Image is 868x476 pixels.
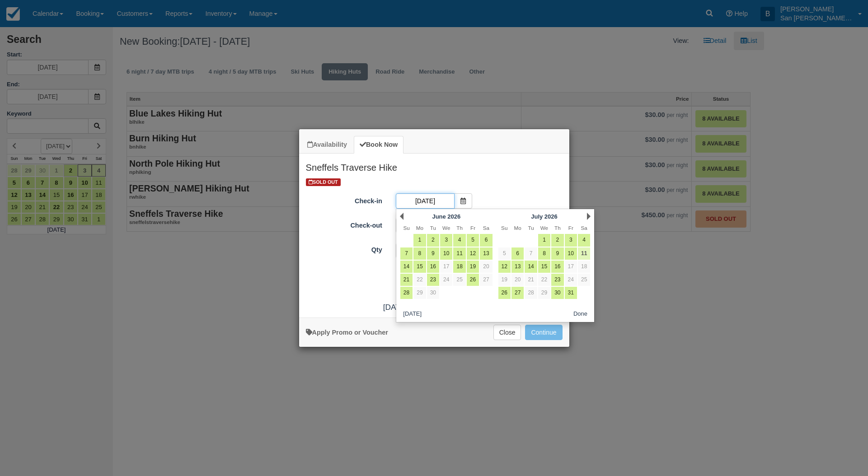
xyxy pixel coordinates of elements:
a: 8 [413,247,426,260]
span: July [531,213,543,220]
a: 25 [578,274,590,286]
a: 8 [538,247,550,260]
span: Saturday [483,225,489,231]
a: 28 [525,287,537,299]
a: 13 [511,261,524,273]
a: Book Now [354,136,404,154]
span: Thursday [456,225,463,231]
span: Monday [416,225,423,231]
a: 3 [440,234,452,246]
a: 27 [480,274,492,286]
label: Qty [299,242,389,255]
a: 10 [440,247,452,260]
a: 16 [427,261,439,273]
span: Thursday [554,225,561,231]
label: Check-out [299,218,389,230]
span: Wednesday [442,225,450,231]
a: 14 [400,261,413,273]
a: 1 [538,234,550,246]
a: 1 [413,234,426,246]
a: 29 [538,287,550,299]
label: Check-in [299,193,389,206]
span: 2026 [544,213,558,220]
a: 22 [538,274,550,286]
span: Tuesday [430,225,436,231]
a: 17 [565,261,577,273]
a: 24 [440,274,452,286]
a: 4 [578,234,590,246]
span: Sunday [403,225,409,231]
a: Next [587,213,591,220]
h2: Sneffels Traverse Hike [299,154,569,177]
a: 25 [453,274,465,286]
a: 10 [565,247,577,260]
div: : [299,302,569,313]
a: 29 [413,287,426,299]
span: Friday [568,225,573,231]
a: 30 [427,287,439,299]
a: Prev [400,213,404,220]
span: Saturday [581,225,587,231]
a: 26 [467,274,479,286]
a: 14 [525,261,537,273]
span: Friday [470,225,475,231]
a: 4 [453,234,465,246]
span: SOLD OUT [306,178,341,186]
div: Item Modal [299,154,569,313]
a: 23 [551,274,563,286]
a: 19 [498,274,511,286]
span: Monday [514,225,521,231]
span: Wednesday [540,225,548,231]
a: 27 [511,287,524,299]
a: 22 [413,274,426,286]
a: 9 [427,247,439,260]
span: 2026 [447,213,460,220]
button: Add to Booking [525,325,562,340]
a: 18 [453,261,465,273]
a: 6 [480,234,492,246]
a: 7 [400,247,413,260]
a: 7 [525,247,537,260]
a: 12 [498,261,511,273]
a: 11 [453,247,465,260]
a: 17 [440,261,452,273]
button: Close [493,325,521,340]
a: 15 [538,261,550,273]
span: June [432,213,446,220]
a: 2 [427,234,439,246]
a: 24 [565,274,577,286]
button: Done [570,308,591,320]
button: [DATE] [400,308,425,320]
a: 15 [413,261,426,273]
a: 5 [467,234,479,246]
span: [DATE] - [DATE] [383,303,439,312]
a: 18 [578,261,590,273]
a: Apply Voucher [306,329,388,336]
a: 12 [467,247,479,260]
a: 21 [525,274,537,286]
a: 23 [427,274,439,286]
a: 13 [480,247,492,260]
a: 28 [400,287,413,299]
a: 31 [565,287,577,299]
a: 30 [551,287,563,299]
a: 2 [551,234,563,246]
a: 20 [511,274,524,286]
a: 19 [467,261,479,273]
a: Availability [301,136,353,154]
span: Sunday [501,225,507,231]
a: 16 [551,261,563,273]
a: 6 [511,247,524,260]
a: 5 [498,247,511,260]
span: Tuesday [528,225,534,231]
a: 3 [565,234,577,246]
a: 11 [578,247,590,260]
a: 21 [400,274,413,286]
a: 9 [551,247,563,260]
a: 26 [498,287,511,299]
a: 20 [480,261,492,273]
